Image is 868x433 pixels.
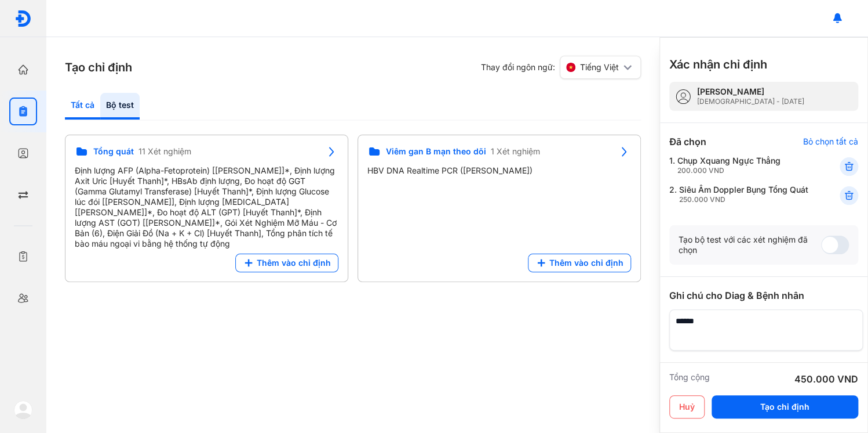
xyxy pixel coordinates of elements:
div: HBV DNA Realtime PCR ([PERSON_NAME]) [367,165,631,176]
div: Ghi chú cho Diag & Bệnh nhân [669,288,858,302]
div: Định lượng AFP (Alpha-Fetoprotein) [[PERSON_NAME]]*, Định lượng Axit Uric [Huyết Thanh]*, HBsAb đ... [75,165,338,249]
div: [DEMOGRAPHIC_DATA] - [DATE] [697,97,804,106]
div: Đã chọn [669,135,706,149]
button: Huỷ [669,395,705,418]
span: Viêm gan B mạn theo dõi [386,146,486,157]
div: 2. [669,185,811,204]
button: Thêm vào chỉ định [528,254,631,272]
img: logo [14,10,32,27]
button: Tạo chỉ định [712,395,858,418]
div: Bỏ chọn tất cả [803,136,858,147]
img: logo [14,400,32,419]
span: Thêm vào chỉ định [257,258,331,268]
span: Thêm vào chỉ định [549,258,623,268]
div: Tất cả [65,93,100,120]
div: 200.000 VND [677,166,781,175]
span: Tổng quát [93,146,134,157]
h3: Xác nhận chỉ định [669,56,767,73]
div: Siêu Âm Doppler Bụng Tổng Quát [679,185,808,204]
div: Thay đổi ngôn ngữ: [481,56,641,79]
div: 250.000 VND [679,195,808,204]
span: Tiếng Việt [580,62,619,73]
div: Chụp Xquang Ngực Thẳng [677,156,781,175]
div: Bộ test [100,93,140,120]
button: Thêm vào chỉ định [235,254,338,272]
span: 1 Xét nghiệm [491,146,540,157]
div: [PERSON_NAME] [697,86,804,97]
div: Tạo bộ test với các xét nghiệm đã chọn [679,234,821,255]
div: 1. [669,156,811,175]
div: 450.000 VND [794,372,858,386]
div: Tổng cộng [669,372,710,386]
h3: Tạo chỉ định [65,59,132,75]
span: 11 Xét nghiệm [138,146,191,157]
